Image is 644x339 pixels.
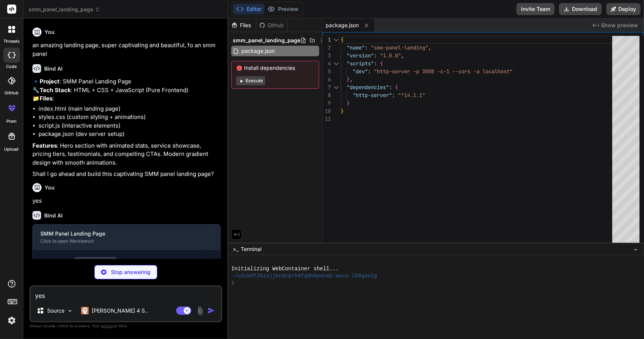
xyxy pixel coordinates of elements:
[632,243,639,255] button: −
[38,122,221,130] li: script.js (interactive elements)
[341,36,344,43] span: {
[32,142,221,167] p: : Hero section with animated stats, service showcase, pricing tiers, testimonials, and compelling...
[81,307,89,314] img: Claude 4 Sonnet
[389,84,392,91] span: :
[347,60,374,67] span: "scripts"
[392,92,395,99] span: :
[264,4,301,14] button: Preview
[38,105,221,113] li: index.html (main landing page)
[353,92,392,99] span: "http-server"
[40,95,52,102] strong: Files
[606,3,641,15] button: Deploy
[196,307,204,315] img: attachment
[233,37,300,44] span: smm_panel_landing_page
[323,60,331,68] div: 4
[33,225,208,250] button: SMM Panel Landing PageClick to open Workbench
[236,76,265,85] button: Execute
[32,77,221,103] p: 🔹 : SMM Panel Landing Page 🔧 : HTML + CSS + JavaScript (Pure Frontend) 📁 :
[236,64,314,72] span: Install dependencies
[47,307,65,314] p: Source
[323,99,331,107] div: 9
[323,36,331,44] div: 1
[347,76,350,83] span: }
[380,60,383,67] span: {
[323,44,331,52] div: 2
[374,52,377,59] span: :
[332,36,341,44] div: Click to collapse the range.
[347,100,350,106] span: }
[365,44,368,51] span: :
[67,308,73,314] img: Pick Models
[45,184,55,191] h6: You
[516,3,555,15] button: Invite Team
[341,108,344,114] span: }
[32,170,221,179] p: Shall I go ahead and build this captivating SMM panel landing page?
[228,22,256,29] div: Files
[44,65,63,72] h6: Bind AI
[241,46,275,55] span: package.json
[5,146,19,153] label: Upload
[231,279,235,287] span: ❯
[5,90,18,96] label: GitHub
[350,76,353,83] span: ,
[332,60,341,68] div: Click to collapse the range.
[29,6,100,13] span: smm_panel_landing_page
[38,113,221,122] li: styles.css (custom styling + animations)
[323,107,331,115] div: 10
[74,257,117,266] code: package.json
[323,52,331,60] div: 3
[40,86,71,94] strong: Tech Stack
[32,41,221,58] p: an amazing landing page, super captivating and beautiful, fo an smm panel
[634,245,638,253] span: −
[40,78,60,85] strong: Project
[29,322,222,330] p: Always double-check its answers. Your in Bind
[326,22,359,29] span: package.json
[323,83,331,91] div: 7
[371,44,428,51] span: "smm-panel-landing"
[233,4,264,14] button: Editor
[101,324,115,328] span: privacy
[428,44,431,51] span: ,
[40,238,200,244] div: Click to open Workbench
[231,273,377,280] span: ~/u3uk0f35zsjjbn9cprh6fq9h0p4tm2-wnxx-l89gav2g
[347,52,374,59] span: "version"
[32,142,57,149] strong: Features
[6,63,17,70] label: code
[323,115,331,123] div: 11
[32,197,221,205] p: yes
[347,84,389,91] span: "dependencies"
[380,52,401,59] span: "1.0.0"
[44,212,63,219] h6: Bind AI
[374,68,513,75] span: "http-server -p 3000 -c-1 --cors -a localhost"
[401,52,404,59] span: ,
[38,130,221,139] li: package.json (dev server setup)
[233,245,238,253] span: >_
[207,307,215,314] img: icon
[231,265,339,273] span: Initializing WebContainer shell...
[353,68,368,75] span: "dev"
[3,38,20,45] label: threads
[5,314,18,327] img: settings
[395,84,398,91] span: {
[601,22,638,29] span: Show preview
[40,230,200,237] div: SMM Panel Landing Page
[56,257,117,265] div: Create
[323,91,331,99] div: 8
[323,76,331,83] div: 6
[323,68,331,76] div: 5
[398,92,425,99] span: "^14.1.1"
[45,28,55,36] h6: You
[6,118,17,125] label: prem
[374,60,377,67] span: :
[332,83,341,91] div: Click to collapse the range.
[559,3,602,15] button: Download
[368,68,371,75] span: :
[111,268,151,276] p: Stop answering
[347,44,365,51] span: "name"
[241,245,261,253] span: Terminal
[256,22,287,29] div: Github
[92,307,148,314] p: [PERSON_NAME] 4 S..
